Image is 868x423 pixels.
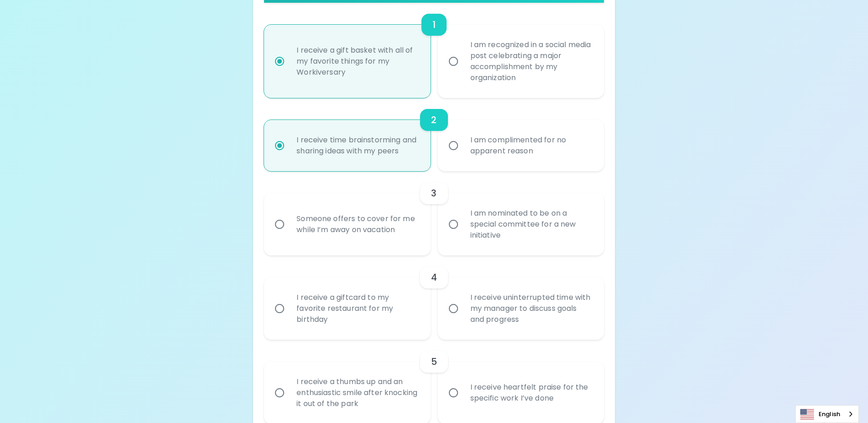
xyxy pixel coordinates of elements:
div: choice-group-check [264,171,604,255]
div: I receive time brainstorming and sharing ideas with my peers [289,124,425,168]
div: Language [795,405,859,423]
a: English [796,406,858,423]
div: I receive uninterrupted time with my manager to discuss goals and progress [463,281,599,336]
div: I am nominated to be on a special committee for a new initiative [463,197,599,252]
div: choice-group-check [264,3,604,98]
aside: Language selected: English [795,405,859,423]
div: I receive heartfelt praise for the specific work I’ve done [463,371,599,415]
div: I am recognized in a social media post celebrating a major accomplishment by my organization [463,28,599,94]
div: choice-group-check [264,255,604,340]
h6: 5 [431,354,437,369]
div: I receive a giftcard to my favorite restaurant for my birthday [289,281,425,336]
h6: 1 [432,17,436,32]
h6: 2 [431,113,437,127]
div: I am complimented for no apparent reason [463,124,599,168]
h6: 4 [431,270,437,285]
h6: 3 [431,186,437,201]
div: Someone offers to cover for me while I’m away on vacation [289,202,425,246]
div: I receive a thumbs up and an enthusiastic smile after knocking it out of the park [289,365,425,420]
div: I receive a gift basket with all of my favorite things for my Workiversary [289,34,425,89]
div: choice-group-check [264,98,604,171]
